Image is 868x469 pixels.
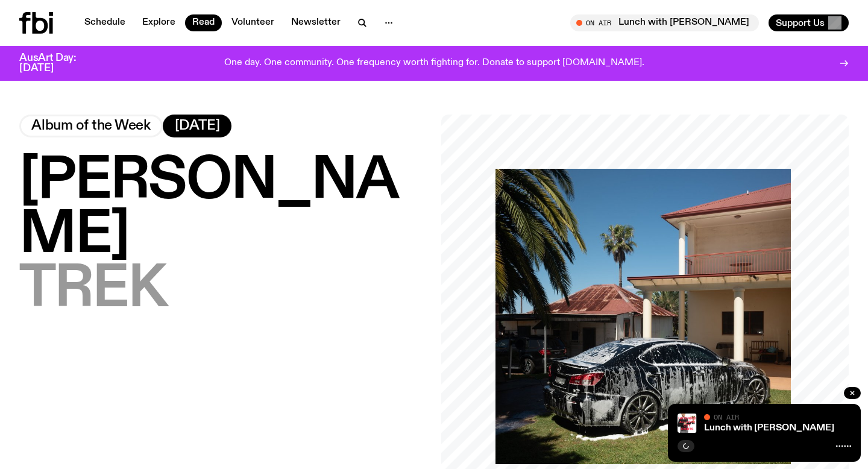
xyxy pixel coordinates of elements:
[19,151,398,266] span: [PERSON_NAME]
[31,119,151,133] span: Album of the Week
[704,423,834,433] a: Lunch with [PERSON_NAME]
[135,14,183,31] a: Explore
[19,53,96,74] h3: AusArt Day: [DATE]
[776,17,825,28] span: Support Us
[185,14,222,31] a: Read
[714,413,739,421] span: On Air
[19,260,166,320] span: TREK
[224,58,644,69] p: One day. One community. One frequency worth fighting for. Donate to support [DOMAIN_NAME].
[769,14,849,31] button: Support Us
[175,119,220,133] span: [DATE]
[570,14,759,31] button: On AirLunch with [PERSON_NAME]
[224,14,281,31] a: Volunteer
[284,14,348,31] a: Newsletter
[77,14,133,31] a: Schedule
